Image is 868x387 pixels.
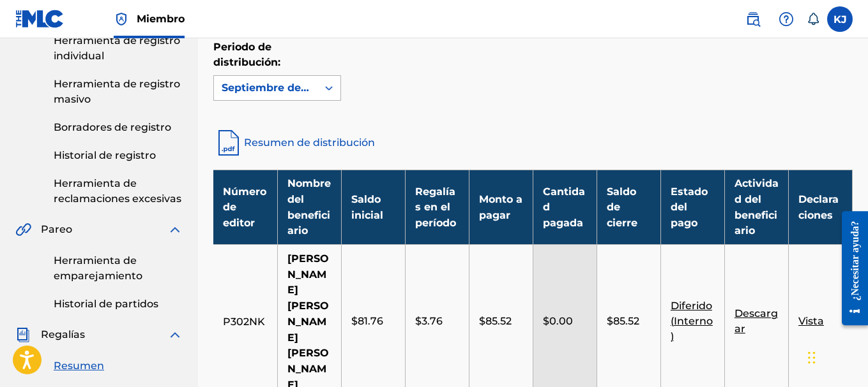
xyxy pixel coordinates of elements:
[543,186,585,229] font: Cantidad pagada
[137,13,185,25] font: Miembro
[54,148,183,163] a: Historial de registro
[745,11,761,27] img: buscar
[54,177,181,205] font: Herramienta de reclamaciones excesivas
[735,309,778,334] a: Descargar
[167,327,183,342] img: expandir
[415,186,456,229] font: Regalías en el período
[415,315,443,327] font: $3.76
[54,77,183,107] a: Herramienta de registro masivo
[41,223,72,235] font: Pareo
[607,186,637,229] font: Saldo de cierre
[671,186,708,229] font: Estado del pago
[54,298,158,310] font: Historial de partidos
[244,136,375,149] font: Resumen de distribución
[479,315,512,327] font: $85.52
[54,254,142,282] font: Herramienta de emparejamiento
[15,222,31,237] img: Pareo
[15,10,65,28] img: Logotipo del MLC
[287,177,331,237] font: Nombre del beneficiario
[832,200,868,337] iframe: Centro de recursos
[213,128,853,158] a: Resumen de distribución
[114,11,129,27] img: Titular de los derechos superior
[54,33,183,64] a: Herramienta de registro individual
[54,120,183,135] a: Borradores de registro
[827,6,853,32] div: Menú de usuario
[54,149,156,161] font: Historial de registro
[222,82,329,94] font: Septiembre de 2025
[54,121,171,133] font: Borradores de registro
[543,315,573,327] font: $0.00
[213,128,244,158] img: resumen-de-distribución-pdf
[798,193,839,221] font: Declaraciones
[213,41,280,68] font: Periodo de distribución:
[779,11,794,27] img: ayuda
[607,315,639,327] font: $85.52
[804,326,868,387] iframe: Widget de chat
[54,253,183,284] a: Herramienta de emparejamiento
[54,176,183,207] a: Herramienta de reclamaciones excesivas
[808,339,816,377] div: Arrastrar
[351,193,383,221] font: Saldo inicial
[735,307,778,335] font: Descargar
[740,6,766,32] a: Búsqueda pública
[15,327,31,342] img: Regalías
[41,328,85,340] font: Regalías
[671,300,713,342] font: Diferido (Interno)
[167,222,183,237] img: expandir
[798,315,824,327] font: Vista
[479,193,522,221] font: Monto a pagar
[223,316,265,328] font: P302NK
[54,360,104,372] font: Resumen
[735,177,779,237] font: Actividad del beneficiario
[54,358,183,374] a: Resumen
[773,6,799,32] div: Ayuda
[223,186,266,229] font: Número de editor
[807,13,819,26] div: Notificaciones
[54,296,183,312] a: Historial de partidos
[54,78,180,105] font: Herramienta de registro masivo
[351,315,383,327] font: $81.76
